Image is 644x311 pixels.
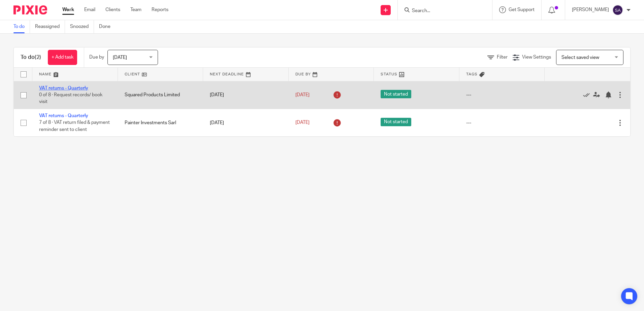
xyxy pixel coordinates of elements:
a: Email [84,6,95,13]
a: Snoozed [70,20,94,33]
a: VAT returns - Quarterly [39,113,88,118]
td: [DATE] [203,81,289,109]
div: --- [466,119,538,126]
td: [DATE] [203,109,289,136]
p: Due by [89,54,104,61]
img: svg%3E [612,5,623,15]
a: Team [130,6,141,13]
span: [DATE] [295,120,310,125]
span: Select saved view [561,55,599,60]
td: Painter Investments Sarl [118,109,203,136]
span: Not started [381,118,411,126]
input: Search [411,8,472,14]
a: + Add task [48,50,77,65]
span: View Settings [522,55,551,60]
td: Squared Products Limited [118,81,203,109]
p: [PERSON_NAME] [572,6,609,13]
a: VAT returns - Quarterly [39,86,88,91]
span: Filter [497,55,508,60]
span: [DATE] [295,93,310,97]
span: 7 of 8 · VAT return filed & payment reminder sent to client [39,120,110,132]
a: Clients [105,6,120,13]
h1: To do [21,54,41,61]
a: Work [62,6,74,13]
span: Not started [381,90,411,98]
a: Done [99,20,116,33]
span: Tags [466,72,478,76]
span: [DATE] [113,55,127,60]
span: (2) [35,55,41,60]
div: --- [466,92,538,98]
img: Pixie [13,5,47,14]
span: 0 of 8 · Request records/ book visit [39,93,102,104]
a: Mark as done [583,92,593,98]
span: Get Support [509,7,535,12]
a: To do [13,20,30,33]
a: Reassigned [35,20,65,33]
a: Reports [152,6,168,13]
